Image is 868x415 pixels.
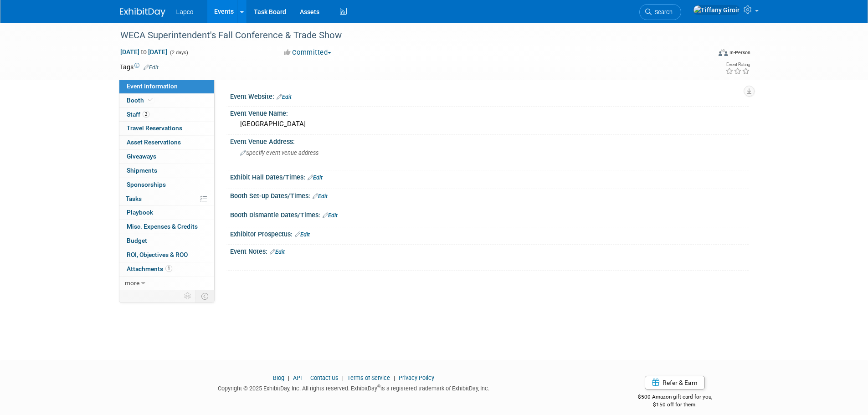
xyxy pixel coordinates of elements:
img: ExhibitDay [120,8,165,17]
i: Booth reservation complete [148,97,153,102]
a: Search [639,4,681,20]
a: Shipments [119,164,214,178]
div: Booth Set-up Dates/Times: [230,189,749,201]
span: Lapco [176,8,194,15]
div: Booth Dismantle Dates/Times: [230,208,749,220]
a: Edit [144,64,159,71]
a: Misc. Expenses & Credits [119,220,214,234]
a: Refer & Earn [645,376,705,389]
div: $500 Amazon gift card for you, [601,387,749,408]
a: Edit [277,94,292,100]
a: Attachments1 [119,262,214,276]
img: Tiffany Giroir [693,5,740,15]
div: $150 off for them. [601,401,749,409]
a: Staff2 [119,108,214,122]
span: Misc. Expenses & Credits [127,223,198,230]
a: Terms of Service [347,374,390,381]
div: Copyright © 2025 ExhibitDay, Inc. All rights reserved. ExhibitDay is a registered trademark of Ex... [120,382,588,393]
span: | [340,374,346,381]
span: Specify event venue address [240,149,318,156]
div: [GEOGRAPHIC_DATA] [237,117,742,131]
span: | [286,374,292,381]
span: Travel Reservations [127,124,182,132]
a: Edit [270,249,285,255]
span: | [391,374,397,381]
span: (2 days) [169,50,188,56]
a: API [293,374,302,381]
span: to [139,48,148,56]
a: Edit [313,193,328,200]
span: Staff [127,111,149,118]
div: WECA Superintendent's Fall Conference & Trade Show [117,27,697,44]
a: Giveaways [119,150,214,164]
div: Exhibitor Prospectus: [230,227,749,239]
div: Event Rating [725,62,750,67]
td: Personalize Event Tab Strip [180,290,196,302]
div: Event Venue Address: [230,135,749,146]
span: Playbook [127,209,153,216]
span: ROI, Objectives & ROO [127,251,188,258]
sup: ® [377,384,380,389]
div: Event Venue Name: [230,107,749,118]
a: Edit [295,231,310,238]
a: Contact Us [310,374,339,381]
a: Blog [273,374,284,381]
span: Attachments [127,265,172,272]
div: Event Notes: [230,245,749,256]
a: more [119,277,214,290]
div: Exhibit Hall Dates/Times: [230,170,749,182]
span: 1 [165,265,172,272]
span: Event Information [127,82,178,90]
div: Event Website: [230,90,749,102]
a: Playbook [119,206,214,220]
span: [DATE] [DATE] [120,48,168,56]
span: | [303,374,309,381]
a: Privacy Policy [399,374,434,381]
span: 2 [143,111,149,118]
span: Tasks [126,195,142,202]
a: Event Information [119,80,214,93]
span: Giveaways [127,153,156,160]
a: Travel Reservations [119,122,214,135]
a: Asset Reservations [119,136,214,149]
span: Booth [127,97,154,104]
td: Toggle Event Tabs [195,290,214,302]
span: Asset Reservations [127,138,181,146]
img: Format-Inperson.png [719,49,728,56]
div: Event Format [657,47,751,61]
a: Budget [119,234,214,248]
span: more [125,279,139,287]
button: Committed [281,48,335,57]
a: Edit [323,212,338,219]
div: In-Person [729,49,750,56]
a: Sponsorships [119,178,214,192]
a: Tasks [119,192,214,206]
span: Budget [127,237,147,244]
span: Shipments [127,167,157,174]
span: Sponsorships [127,181,166,188]
a: ROI, Objectives & ROO [119,248,214,262]
td: Tags [120,62,159,72]
a: Edit [308,174,323,181]
a: Booth [119,94,214,108]
span: Search [652,9,673,15]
